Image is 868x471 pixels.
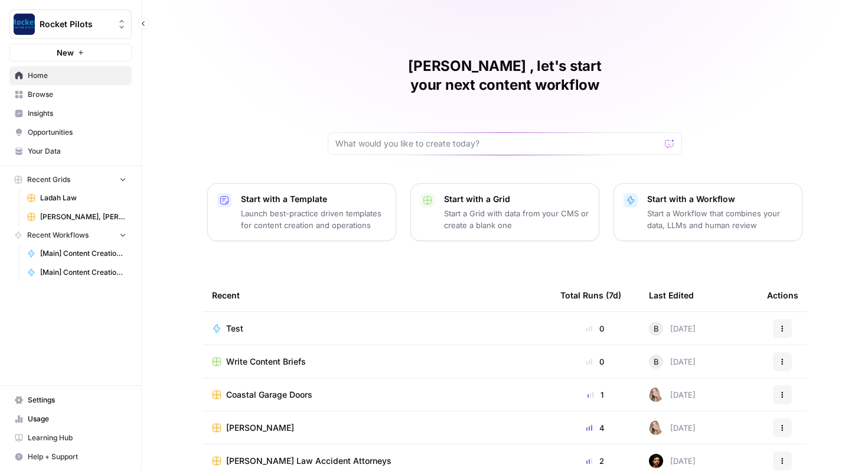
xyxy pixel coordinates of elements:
a: Ladah Law [22,189,132,207]
button: Recent Grids [9,171,132,189]
span: Ladah Law [40,193,126,203]
span: B [654,323,659,334]
a: Settings [9,391,132,410]
span: [PERSON_NAME] [226,422,294,434]
button: Start with a WorkflowStart a Workflow that combines your data, LLMs and human review [614,183,802,241]
span: [PERSON_NAME] Law Accident Attorneys [226,455,391,467]
img: Rocket Pilots Logo [14,14,35,35]
div: Actions [767,279,798,311]
a: Opportunities [9,123,132,142]
button: Recent Workflows [9,226,132,244]
a: Usage [9,410,132,428]
div: 4 [560,422,630,434]
div: Recent [212,279,541,311]
input: What would you like to create today? [335,138,660,150]
div: 1 [560,389,630,401]
p: Start a Workflow that combines your data, LLMs and human review [647,207,792,231]
a: Learning Hub [9,428,132,447]
a: [Main] Content Creation Brief [22,244,132,263]
p: Start with a Template [241,193,386,205]
span: Recent Grids [27,174,70,185]
div: Last Edited [649,279,694,311]
div: [DATE] [649,321,696,336]
span: B [654,356,659,368]
span: Opportunities [28,127,126,138]
div: [DATE] [649,421,696,435]
button: Start with a TemplateLaunch best-practice driven templates for content creation and operations [207,183,396,241]
span: Recent Workflows [27,230,89,241]
span: Coastal Garage Doors [226,389,312,401]
div: [DATE] [649,454,696,468]
p: Launch best-practice driven templates for content creation and operations [241,207,386,231]
span: Write Content Briefs [226,356,306,368]
div: [DATE] [649,388,696,402]
div: [DATE] [649,355,696,369]
span: Home [28,70,126,81]
div: 0 [560,356,630,368]
button: New [9,44,132,61]
button: Start with a GridStart a Grid with data from your CMS or create a blank one [410,183,599,241]
span: Rocket Pilots [40,18,111,30]
a: Write Content Briefs [212,356,541,368]
span: [Main] Content Creation Article [40,267,126,278]
button: Help + Support [9,447,132,466]
a: [PERSON_NAME] Law Accident Attorneys [212,455,541,467]
span: Learning Hub [28,433,126,443]
span: [Main] Content Creation Brief [40,248,126,259]
span: Settings [28,395,126,405]
p: Start a Grid with data from your CMS or create a blank one [444,207,589,231]
p: Start with a Grid [444,193,589,205]
a: Insights [9,104,132,123]
span: Browse [28,89,126,100]
span: New [57,47,74,59]
span: Help + Support [28,451,126,462]
a: [PERSON_NAME] [212,422,541,434]
a: [PERSON_NAME], [PERSON_NAME] & [PERSON_NAME] [22,207,132,226]
img: 5w5gfnfvi8qmvnmuepwg2tjpkkn3 [649,421,663,435]
a: Test [212,323,541,334]
div: Total Runs (7d) [560,279,621,311]
img: 5w5gfnfvi8qmvnmuepwg2tjpkkn3 [649,388,663,402]
span: Insights [28,108,126,119]
span: [PERSON_NAME], [PERSON_NAME] & [PERSON_NAME] [40,212,126,222]
a: [Main] Content Creation Article [22,263,132,282]
button: Workspace: Rocket Pilots [9,9,132,39]
h1: [PERSON_NAME] , let's start your next content workflow [328,57,682,95]
div: 0 [560,323,630,334]
span: Test [226,323,243,334]
p: Start with a Workflow [647,193,792,205]
a: Your Data [9,142,132,161]
a: Coastal Garage Doors [212,389,541,401]
a: Home [9,66,132,85]
a: Browse [9,85,132,104]
span: Usage [28,414,126,424]
img: wt756mygx0n7rybn42vblmh42phm [649,454,663,468]
div: 2 [560,455,630,467]
span: Your Data [28,146,126,157]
